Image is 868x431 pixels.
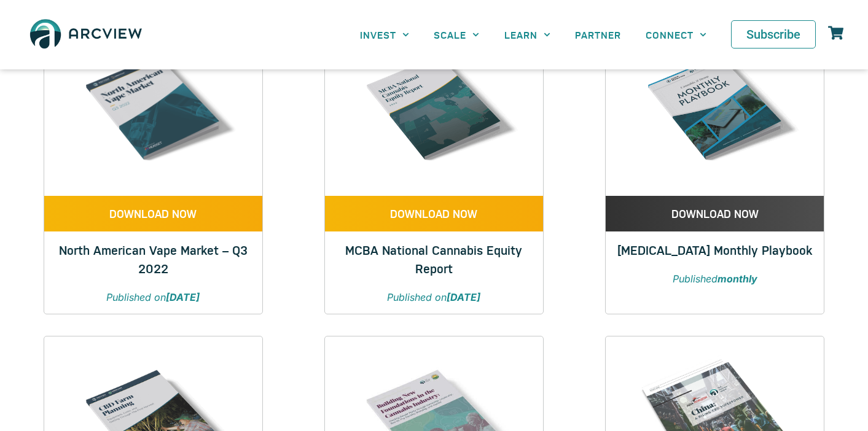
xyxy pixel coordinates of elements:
[618,271,811,286] p: Published
[421,21,491,49] a: SCALE
[59,241,248,276] a: North American Vape Market – Q3 2022
[606,196,824,231] a: DOWNLOAD NOW
[345,241,522,276] a: MCBA National Cannabis Equity Report
[633,21,719,49] a: CONNECT
[717,273,757,285] strong: monthly
[617,241,812,258] a: [MEDICAL_DATA] Monthly Playbook
[166,291,200,303] strong: [DATE]
[44,196,262,231] a: DOWNLOAD NOW
[492,21,563,49] a: LEARN
[731,20,816,49] a: Subscribe
[628,21,802,196] img: Cannabis & Hemp Monthly Playbook
[325,196,543,231] a: DOWNLOAD NOW
[337,290,531,305] p: Published on
[671,208,759,219] span: DOWNLOAD NOW
[66,21,240,196] img: Q3 2022 VAPE REPORT
[390,208,477,219] span: DOWNLOAD NOW
[109,208,197,219] span: DOWNLOAD NOW
[25,12,147,57] img: The Arcview Group
[746,28,800,41] span: Subscribe
[348,21,719,49] nav: Menu
[348,21,421,49] a: INVEST
[57,290,250,305] p: Published on
[563,21,633,49] a: PARTNER
[447,291,480,303] strong: [DATE]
